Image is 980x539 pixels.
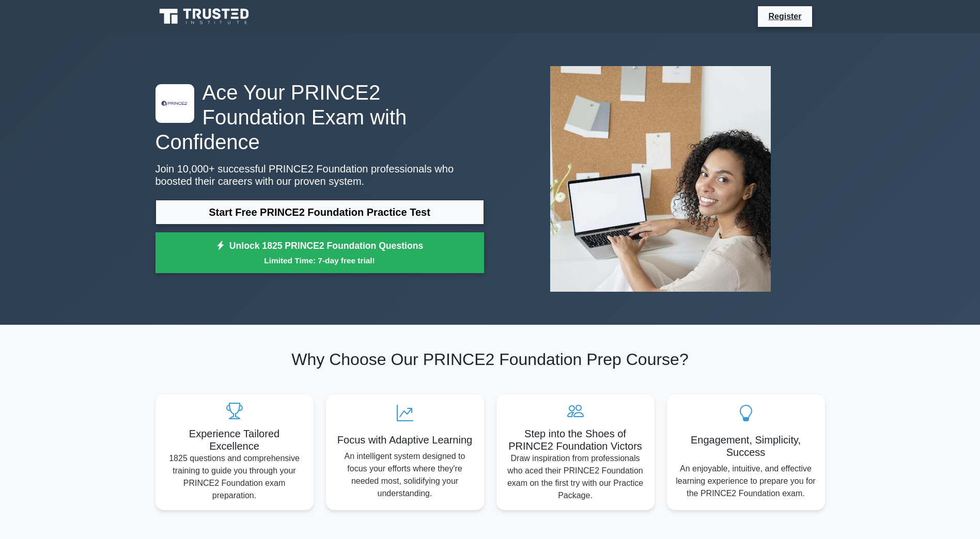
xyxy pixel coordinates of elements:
p: Join 10,000+ successful PRINCE2 Foundation professionals who boosted their careers with our prove... [155,163,484,187]
p: An intelligent system designed to focus your efforts where they're needed most, solidifying your ... [334,450,476,500]
a: Start Free PRINCE2 Foundation Practice Test [155,200,484,225]
small: Limited Time: 7-day free trial! [168,255,471,266]
h5: Focus with Adaptive Learning [334,434,476,446]
h2: Why Choose Our PRINCE2 Foundation Prep Course? [155,350,825,369]
h1: Ace Your PRINCE2 Foundation Exam with Confidence [155,80,484,154]
p: Draw inspiration from professionals who aced their PRINCE2 Foundation exam on the first try with ... [505,452,646,502]
a: Register [762,10,807,23]
a: Unlock 1825 PRINCE2 Foundation QuestionsLimited Time: 7-day free trial! [155,232,484,274]
h5: Experience Tailored Excellence [164,427,305,452]
h5: Engagement, Simplicity, Success [675,434,817,458]
h5: Step into the Shoes of PRINCE2 Foundation Victors [505,427,646,452]
p: An enjoyable, intuitive, and effective learning experience to prepare you for the PRINCE2 Foundat... [675,463,817,500]
p: 1825 questions and comprehensive training to guide you through your PRINCE2 Foundation exam prepa... [164,452,305,502]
